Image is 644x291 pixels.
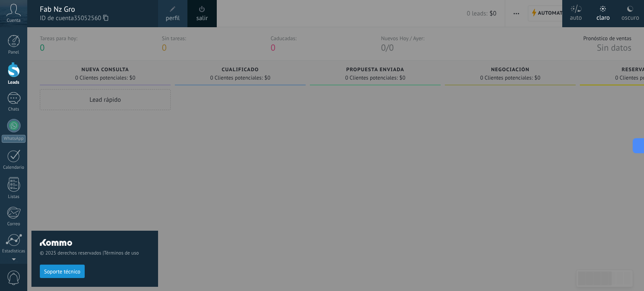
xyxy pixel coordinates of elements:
[40,265,85,278] button: Soporte técnico
[7,18,21,23] span: Cuenta
[570,5,582,27] div: auto
[196,14,208,23] a: salir
[40,5,150,14] div: Fab Nz Gro
[40,14,150,23] span: ID de cuenta
[44,269,80,275] span: Soporte técnico
[597,5,610,27] div: claro
[40,268,85,274] a: Soporte técnico
[104,250,139,256] a: Términos de uso
[2,50,26,55] div: Panel
[2,249,26,254] div: Estadísticas
[2,135,26,143] div: WhatsApp
[2,165,26,170] div: Calendario
[166,14,179,23] span: perfil
[2,80,26,85] div: Leads
[2,107,26,112] div: Chats
[2,221,26,227] div: Correo
[40,250,150,256] span: © 2025 derechos reservados |
[2,194,26,200] div: Listas
[621,5,639,27] div: oscuro
[74,14,108,23] span: 35052560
